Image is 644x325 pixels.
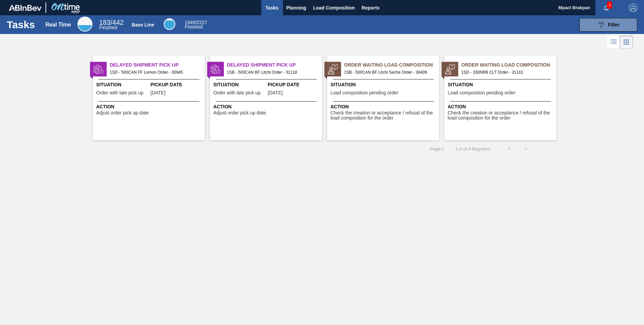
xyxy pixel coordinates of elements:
span: Load composition pending order [330,90,398,95]
span: Planning [286,4,306,12]
span: 1SD - 500CAN FF Lemon Order - 30945 [110,69,199,76]
img: status [445,64,455,74]
span: Order Waiting Load Composition [461,61,556,69]
div: Real Time [99,20,124,30]
span: 1 - 4 of 4 Registers [454,146,490,151]
span: 1SD - 330NRB CLT Order - 31161 [461,69,551,76]
span: / 2227 [185,20,207,25]
span: Order Waiting Load Composition [344,61,439,69]
img: status [328,64,338,74]
div: List Vision [607,36,620,49]
span: 1SB - 500CAN BF Litchi Order - 31118 [227,69,317,76]
button: > [518,140,535,157]
span: Delayed Shipment Pick Up [227,61,322,69]
span: Action [448,103,555,110]
span: Check the creation or acceptance / refusal of the load composition for the order [448,110,555,121]
span: Filter [608,22,620,28]
button: < [501,140,518,157]
span: Situation [448,81,555,88]
h1: Tasks [7,21,37,29]
div: Card Vision [620,36,633,49]
span: Finished [99,25,117,30]
span: Action [330,103,437,110]
span: Adjust order pick up date [213,110,266,115]
span: 08/28/2025 [268,90,283,95]
div: Real Time [46,22,71,28]
span: 3 [607,1,612,9]
span: Adjust order pick up date [96,110,149,115]
span: / 442 [99,19,124,26]
button: Filter [579,18,637,32]
span: Pickup Date [268,81,320,88]
span: Load Composition [313,4,355,12]
span: Situation [96,81,149,88]
span: 1SB - 500CAN BF Litchi Seche Order - 30409 [344,69,434,76]
div: Base Line [185,20,207,29]
span: 08/21/2025 [150,90,165,95]
img: Logout [629,4,637,12]
div: Base Line [164,18,175,30]
span: Pickup Date [150,81,203,88]
span: Tasks [265,4,280,12]
span: Situation [330,81,437,88]
span: Action [96,103,203,110]
span: Situation [213,81,266,88]
span: Finished [185,24,203,30]
img: status [93,64,104,74]
span: Reports [362,4,380,12]
button: Notifications [595,3,617,13]
span: 1949 [185,20,195,25]
span: Check the creation or acceptance / refusal of the load composition for the order [330,110,437,121]
span: Load composition pending order [448,90,516,95]
span: Order with late pick up [96,90,143,95]
span: Action [213,103,320,110]
span: Page : 1 [430,146,444,151]
span: 183 [99,19,110,26]
img: TNhmsLtSVTkK8tSr43FrP2fwEKptu5GPRR3wAAAABJRU5ErkJggg== [9,5,41,11]
span: Delayed Shipment Pick Up [110,61,205,69]
div: Real Time [77,17,92,32]
span: Order with late pick up [213,90,261,95]
img: status [211,64,221,74]
div: Base Line [132,22,154,28]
